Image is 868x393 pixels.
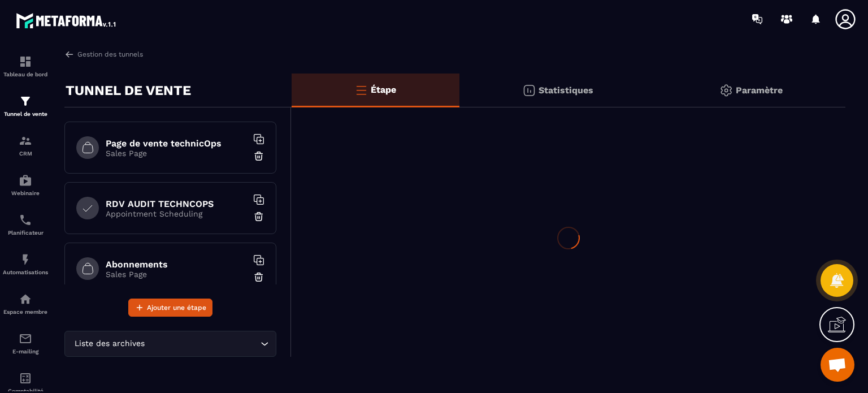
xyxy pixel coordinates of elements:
span: Ajouter une étape [147,302,206,313]
img: formation [19,134,32,148]
img: arrow [64,49,75,59]
img: automations [19,174,32,187]
img: formation [19,94,32,108]
span: Liste des archives [72,338,147,350]
a: emailemailE-mailing [3,323,48,363]
img: accountant [19,372,32,385]
img: logo [16,10,118,31]
p: Sales Page [106,149,247,158]
a: automationsautomationsEspace membre [3,284,48,323]
div: Search for option [64,331,276,357]
p: Paramètre [736,85,783,96]
p: TUNNEL DE VENTE [66,79,191,102]
p: Tunnel de vente [3,111,48,117]
img: automations [19,253,32,266]
img: email [19,332,32,346]
img: trash [253,150,264,162]
img: scheduler [19,213,32,227]
p: Espace membre [3,309,48,315]
img: setting-gr.5f69749f.svg [719,84,733,97]
p: Webinaire [3,190,48,196]
p: CRM [3,150,48,157]
p: E-mailing [3,348,48,355]
a: formationformationTunnel de vente [3,86,48,126]
img: trash [253,271,264,283]
button: Ajouter une étape [128,299,212,317]
p: Planificateur [3,230,48,236]
h6: RDV AUDIT TECHNCOPS [106,198,247,209]
h6: Abonnements [106,259,247,270]
p: Sales Page [106,270,247,279]
img: formation [19,55,32,68]
a: formationformationTableau de bord [3,46,48,86]
img: stats.20deebd0.svg [522,84,536,97]
p: Automatisations [3,269,48,275]
a: Gestion des tunnels [64,49,143,59]
p: Étape [371,84,396,95]
h6: Page de vente technicOps [106,138,247,149]
img: automations [19,292,32,306]
p: Statistiques [539,85,593,96]
img: bars-o.4a397970.svg [354,83,368,97]
a: automationsautomationsWebinaire [3,165,48,205]
a: schedulerschedulerPlanificateur [3,205,48,244]
a: Ouvrir le chat [821,348,854,382]
input: Search for option [147,338,258,350]
p: Appointment Scheduling [106,209,247,218]
a: formationformationCRM [3,126,48,165]
p: Tableau de bord [3,71,48,77]
img: trash [253,211,264,222]
a: automationsautomationsAutomatisations [3,244,48,284]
